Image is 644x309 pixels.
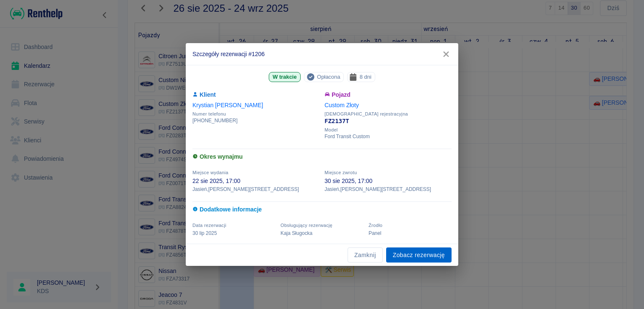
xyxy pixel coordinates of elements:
[314,72,343,81] span: Opłacona
[325,177,452,185] p: 30 sie 2025, 17:00
[186,43,458,65] h2: Szczegóły rezerwacji #1206
[325,111,452,117] span: [DEMOGRAPHIC_DATA] rejestracyjna
[192,102,263,108] a: Krystian [PERSON_NAME]
[192,90,319,99] h6: Klient
[280,223,332,228] span: Obsługujący rezerwację
[369,223,382,228] span: Żrodło
[325,127,452,133] span: Model
[192,111,319,117] span: Numer telefonu
[325,117,452,126] p: FZ2137T
[192,185,319,193] p: Jasień , [PERSON_NAME][STREET_ADDRESS]
[192,177,319,185] p: 22 sie 2025, 17:00
[269,72,300,81] span: W trakcie
[280,229,364,237] p: Kaja Sługocka
[192,205,452,214] h6: Dodatkowe informacje
[325,102,359,108] a: Custom Złoty
[325,90,452,99] h6: Pojazd
[325,170,357,175] span: Miejsce zwrotu
[369,229,452,237] p: Panel
[192,152,452,161] h6: Okres wynajmu
[325,133,452,140] p: Ford Transit Custom
[192,223,226,228] span: Data rezerwacji
[325,185,452,193] p: Jasień , [PERSON_NAME][STREET_ADDRESS]
[356,72,375,81] span: 8 dni
[192,229,275,237] p: 30 lip 2025
[386,247,452,263] a: Zobacz rezerwację
[348,247,383,263] button: Zamknij
[192,170,229,175] span: Miejsce wydania
[192,117,319,124] p: [PHONE_NUMBER]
